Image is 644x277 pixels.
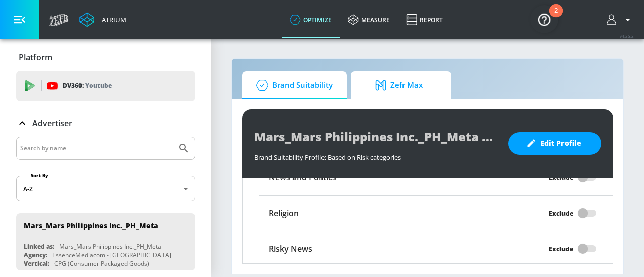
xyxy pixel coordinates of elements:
p: DV360: [63,80,112,91]
a: optimize [282,2,340,38]
h6: Risky News [269,243,312,254]
div: Mars_Mars Philippines Inc._PH_MetaLinked as:Mars_Mars Philippines Inc._PH_MetaAgency:EssenceMedia... [16,213,195,270]
div: Advertiser [16,109,195,137]
h6: Religion [269,208,299,219]
a: Report [398,2,451,38]
div: 2 [554,11,558,24]
span: v 4.25.2 [620,33,634,39]
div: Platform [16,43,195,71]
label: Sort By [29,172,50,179]
span: Zefr Max [361,73,437,98]
div: Brand Suitability Profile: Based on Risk categories [254,148,498,162]
input: Search by name [20,142,173,155]
div: Vertical: [24,259,49,268]
span: Edit Profile [528,137,581,150]
div: Atrium [98,15,126,24]
p: Advertiser [32,118,72,129]
div: CPG (Consumer Packaged Goods) [54,259,149,268]
span: Brand Suitability [252,73,333,98]
div: Mars_Mars Philippines Inc._PH_Meta [24,221,158,230]
div: Agency: [24,251,47,259]
a: Atrium [79,12,126,27]
div: EssenceMediacom - [GEOGRAPHIC_DATA] [52,251,171,259]
a: measure [340,2,398,38]
div: Linked as: [24,242,54,251]
p: Platform [19,52,52,63]
button: Open Resource Center, 2 new notifications [530,5,558,33]
p: Youtube [85,80,112,91]
button: Edit Profile [508,132,601,155]
div: A-Z [16,176,195,201]
div: Mars_Mars Philippines Inc._PH_Meta [59,242,162,251]
div: DV360: Youtube [16,71,195,101]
